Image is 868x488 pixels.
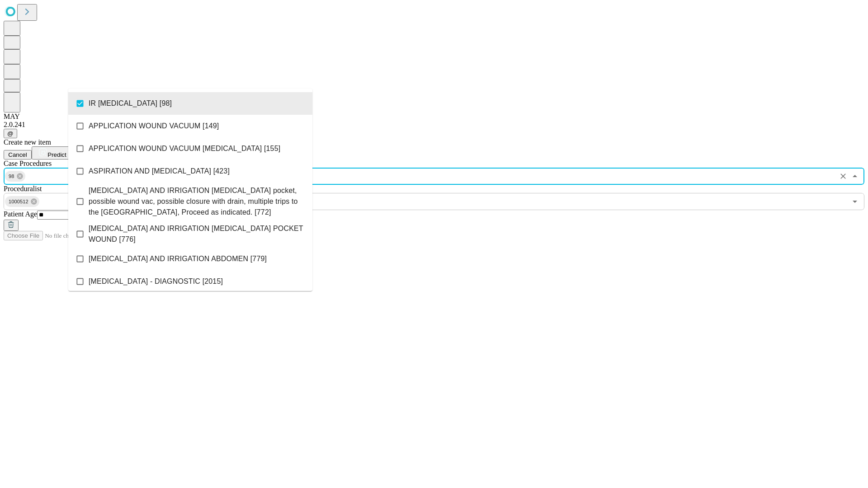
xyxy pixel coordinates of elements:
[8,151,27,158] span: Cancel
[89,276,223,287] span: [MEDICAL_DATA] - DIAGNOSTIC [2015]
[849,170,861,183] button: Close
[5,197,32,207] span: 1000512
[4,150,32,160] button: Cancel
[7,130,14,137] span: @
[5,196,39,207] div: 1000512
[89,121,219,131] span: APPLICATION WOUND VACUUM [149]
[849,195,861,208] button: Open
[4,210,37,218] span: Patient Age
[32,146,73,160] button: Predict
[837,170,849,183] button: Clear
[4,129,17,138] button: @
[5,171,25,182] div: 98
[47,151,66,158] span: Predict
[4,185,42,192] span: Proceduralist
[89,253,267,264] span: [MEDICAL_DATA] AND IRRIGATION ABDOMEN [779]
[4,160,52,167] span: Scheduled Procedure
[89,185,305,218] span: [MEDICAL_DATA] AND IRRIGATION [MEDICAL_DATA] pocket, possible wound vac, possible closure with dr...
[89,223,305,245] span: [MEDICAL_DATA] AND IRRIGATION [MEDICAL_DATA] POCKET WOUND [776]
[5,171,18,182] span: 98
[4,138,51,146] span: Create new item
[4,113,864,121] div: MAY
[4,121,864,129] div: 2.0.241
[89,166,230,177] span: ASPIRATION AND [MEDICAL_DATA] [423]
[89,143,280,154] span: APPLICATION WOUND VACUUM [MEDICAL_DATA] [155]
[89,98,172,109] span: IR [MEDICAL_DATA] [98]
